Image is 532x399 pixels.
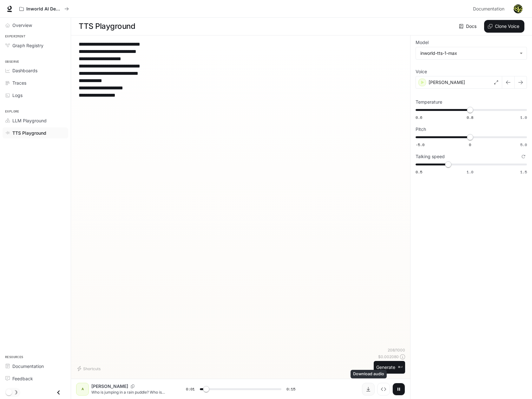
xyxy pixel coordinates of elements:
[79,20,135,33] h1: TTS Playground
[186,386,195,392] span: 0:01
[77,384,88,394] div: A
[351,370,387,378] div: Download audio
[520,169,527,175] span: 1.5
[12,80,26,86] span: Traces
[286,386,295,392] span: 0:15
[12,22,32,29] span: Overview
[12,375,33,382] span: Feedback
[377,383,390,396] button: Inspect
[3,90,68,101] a: Logs
[416,115,422,120] span: 0.6
[3,373,68,384] a: Feedback
[520,115,527,120] span: 1.0
[416,100,442,104] p: Temperature
[3,65,68,76] a: Dashboards
[26,6,62,12] p: Inworld AI Demos
[416,169,422,175] span: 0.5
[458,20,479,33] a: Docs
[520,153,527,160] button: Reset to default
[91,389,171,395] p: Who is jumping in a rain puddle? Who is looking out the window? What are these called? They care ...
[12,363,44,370] span: Documentation
[3,77,68,88] a: Traces
[470,3,509,15] a: Documentation
[76,364,103,374] button: Shortcuts
[6,389,12,396] span: Dark mode toggle
[51,386,66,399] button: Close drawer
[416,69,427,74] p: Voice
[374,361,405,374] button: Generate⌘⏎
[429,79,465,86] p: [PERSON_NAME]
[514,4,522,13] img: User avatar
[388,347,405,353] p: 208 / 1000
[467,169,473,175] span: 1.0
[378,354,399,359] p: $ 0.002080
[12,42,43,49] span: Graph Registry
[398,365,403,369] p: ⌘⏎
[12,92,23,99] span: Logs
[416,127,426,132] p: Pitch
[467,115,473,120] span: 0.8
[362,383,375,396] button: Download audio
[512,3,524,15] button: User avatar
[416,154,445,159] p: Talking speed
[416,142,424,147] span: -5.0
[16,3,72,15] button: All workspaces
[416,40,429,45] p: Model
[12,117,47,124] span: LLM Playground
[469,142,471,147] span: 0
[91,383,128,389] p: [PERSON_NAME]
[3,20,68,31] a: Overview
[473,5,504,13] span: Documentation
[128,384,137,388] button: Copy Voice ID
[3,115,68,126] a: LLM Playground
[416,47,527,59] div: inworld-tts-1-max
[12,130,46,136] span: TTS Playground
[3,40,68,51] a: Graph Registry
[3,127,68,138] a: TTS Playground
[520,142,527,147] span: 5.0
[484,20,524,33] button: Clone Voice
[12,67,37,74] span: Dashboards
[3,361,68,372] a: Documentation
[420,50,516,56] div: inworld-tts-1-max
